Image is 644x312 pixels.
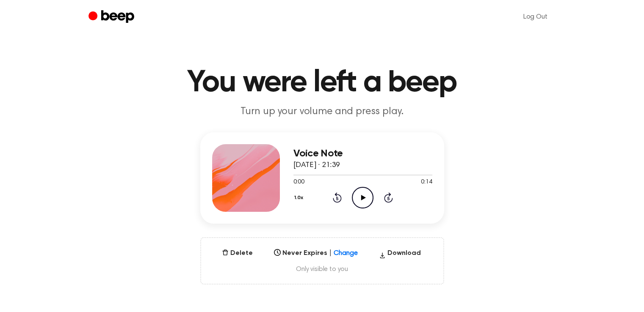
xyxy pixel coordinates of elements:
h1: You were left a beep [105,68,539,98]
span: [DATE] · 21:39 [293,161,340,169]
span: Only visible to you [211,265,433,274]
button: 1.0x [293,191,307,205]
span: 0:14 [421,178,432,187]
p: Turn up your volume and press play. [160,105,485,119]
a: Beep [88,9,136,25]
h3: Voice Note [293,148,432,159]
a: Log Out [515,7,556,27]
button: Download [376,248,424,262]
span: 0:00 [293,178,304,187]
button: Delete [218,248,256,258]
